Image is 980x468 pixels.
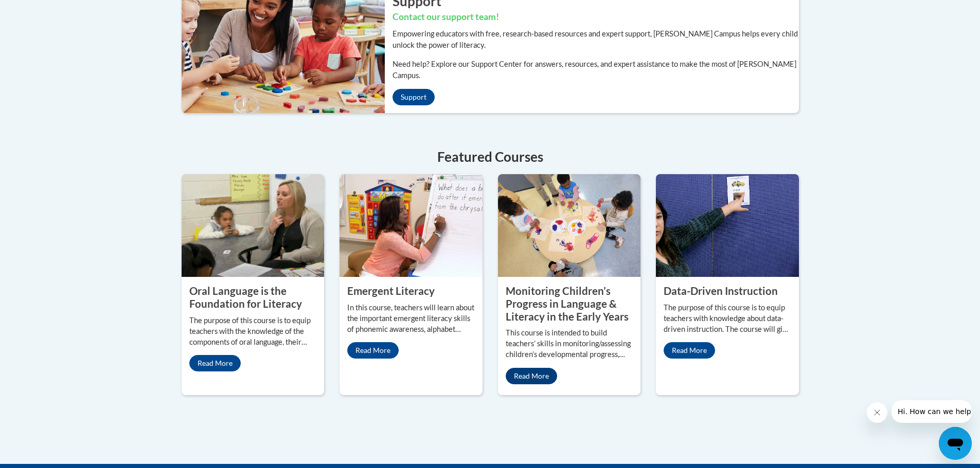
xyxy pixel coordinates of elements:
[393,89,435,105] a: Support
[189,285,302,310] property: Oral Language is the Foundation for Literacy
[867,402,887,423] iframe: Close message
[182,174,325,277] img: Oral Language is the Foundation for Literacy
[189,355,241,371] a: Read More
[664,285,778,297] property: Data-Driven Instruction
[939,427,972,460] iframe: Button to launch messaging window
[393,11,799,24] h3: Contact our support team!
[506,368,557,384] a: Read More
[506,285,629,322] property: Monitoring Children’s Progress in Language & Literacy in the Early Years
[664,342,715,359] a: Read More
[347,342,399,359] a: Read More
[340,174,483,277] img: Emergent Literacy
[664,303,791,335] p: The purpose of this course is to equip teachers with knowledge about data-driven instruction. The...
[189,315,317,348] p: The purpose of this course is to equip teachers with the knowledge of the components of oral lang...
[656,174,799,277] img: Data-Driven Instruction
[6,7,83,15] span: Hi. How can we help?
[347,285,435,297] property: Emergent Literacy
[393,28,799,51] p: Empowering educators with free, research-based resources and expert support, [PERSON_NAME] Campus...
[347,303,475,335] p: In this course, teachers will learn about the important emergent literacy skills of phonemic awar...
[393,59,799,81] p: Need help? Explore our Support Center for answers, resources, and expert assistance to make the m...
[182,147,799,167] h4: Featured Courses
[498,174,641,277] img: Monitoring Children’s Progress in Language & Literacy in the Early Years
[506,328,633,360] p: This course is intended to build teachers’ skills in monitoring/assessing children’s developmenta...
[892,400,972,423] iframe: Message from company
